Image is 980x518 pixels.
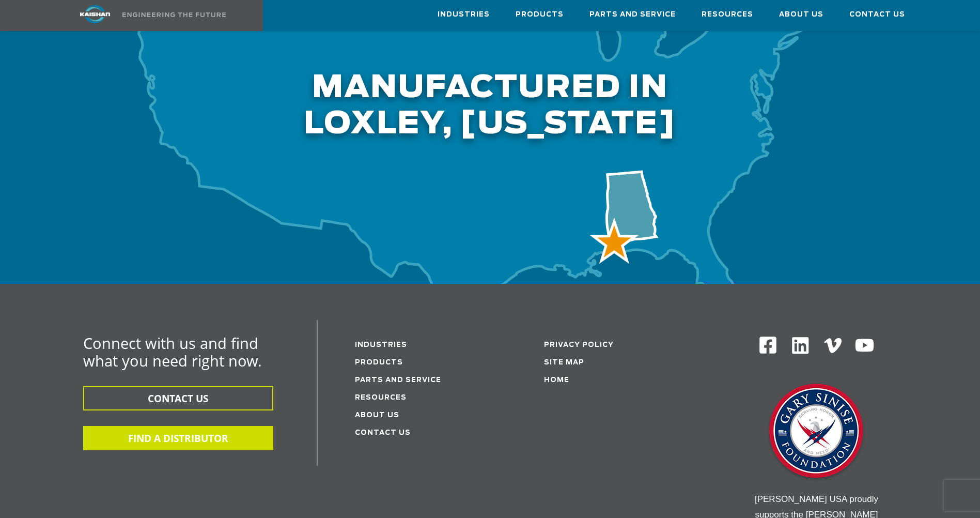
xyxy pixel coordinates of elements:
span: About Us [779,9,823,21]
span: Contact Us [849,9,905,21]
a: Contact Us [849,1,905,28]
a: About Us [779,1,823,28]
a: Resources [702,1,753,28]
button: FIND A DISTRIBUTOR [83,426,273,450]
a: Resources [355,394,407,401]
span: Products [516,9,564,21]
img: Gary Sinise Foundation [765,380,868,484]
a: Home [544,377,569,384]
img: Engineering the future [122,12,226,17]
span: Connect with us and find what you need right now. [83,333,262,371]
a: Privacy Policy [544,342,614,348]
a: Parts and service [355,377,441,384]
img: Vimeo [824,338,842,353]
button: CONTACT US [83,386,273,410]
a: Parts and Service [589,1,676,28]
img: Youtube [854,336,875,356]
a: Site Map [544,359,584,366]
span: Industries [438,9,490,21]
img: Linkedin [790,336,811,356]
a: Products [516,1,564,28]
img: kaishan logo [56,5,134,23]
span: Resources [702,9,753,21]
a: Contact Us [355,430,411,436]
a: Industries [438,1,490,28]
a: About Us [355,412,399,419]
span: Parts and Service [589,9,676,21]
img: Facebook [758,336,777,355]
a: Products [355,359,403,366]
a: Industries [355,342,407,348]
